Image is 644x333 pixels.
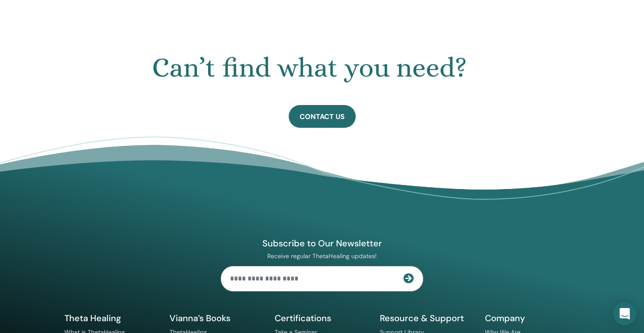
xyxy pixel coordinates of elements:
[289,105,356,128] a: Contact Us
[275,312,369,324] h5: Certifications
[170,312,264,324] h5: Vianna’s Books
[300,112,345,121] span: Contact Us
[221,238,423,249] h4: Subscribe to Our Newsletter
[485,312,580,324] h5: Company
[38,52,581,84] h1: Can’t find what you need?
[613,302,637,326] div: Open Intercom Messenger
[64,312,159,324] h5: Theta Healing
[380,312,474,324] h5: Resource & Support
[221,252,423,260] p: Receive regular ThetaHealing updates!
